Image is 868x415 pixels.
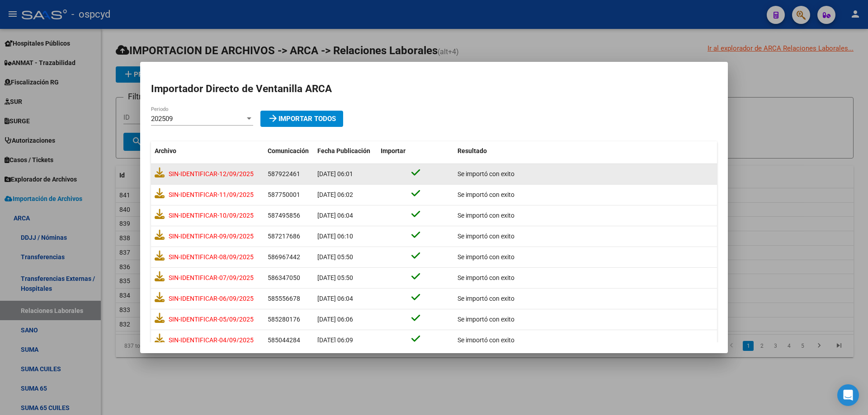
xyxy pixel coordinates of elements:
[169,274,254,281] span: SIN-IDENTIFICAR-07/09/2025
[317,233,353,240] span: [DATE] 06:10
[155,147,176,154] span: Archivo
[268,191,300,198] span: 587750001
[317,212,353,219] span: [DATE] 06:04
[317,274,353,281] span: [DATE] 05:50
[268,212,300,219] span: 587495856
[458,316,514,323] span: Se importó con exito
[169,212,254,219] span: SIN-IDENTIFICAR-10/09/2025
[268,253,300,261] span: 586967442
[169,191,254,198] span: SIN-IDENTIFICAR-11/09/2025
[458,295,514,302] span: Se importó con exito
[268,170,300,177] span: 587922461
[317,316,353,323] span: [DATE] 06:06
[268,115,336,123] span: Importar Todos
[377,141,454,161] datatable-header-cell: Importar
[458,191,514,198] span: Se importó con exito
[458,274,514,281] span: Se importó con exito
[381,147,406,154] span: Importar
[268,274,300,281] span: 586347050
[317,295,353,302] span: [DATE] 06:04
[268,147,309,154] span: Comunicación
[151,141,264,161] datatable-header-cell: Archivo
[458,336,514,344] span: Se importó con exito
[264,141,314,161] datatable-header-cell: Comunicación
[169,233,254,240] span: SIN-IDENTIFICAR-09/09/2025
[317,336,353,344] span: [DATE] 06:09
[458,170,514,177] span: Se importó con exito
[169,253,254,261] span: SIN-IDENTIFICAR-08/09/2025
[454,141,717,161] datatable-header-cell: Resultado
[317,191,353,198] span: [DATE] 06:02
[169,295,254,302] span: SIN-IDENTIFICAR-06/09/2025
[837,384,859,406] div: Open Intercom Messenger
[169,316,254,323] span: SIN-IDENTIFICAR-05/09/2025
[458,253,514,261] span: Se importó con exito
[151,115,173,123] span: 202509
[260,111,343,127] button: Importar Todos
[458,212,514,219] span: Se importó con exito
[317,147,370,154] span: Fecha Publicación
[317,253,353,261] span: [DATE] 05:50
[268,316,300,323] span: 585280176
[268,295,300,302] span: 585556678
[317,170,353,177] span: [DATE] 06:01
[268,336,300,344] span: 585044284
[268,233,300,240] span: 587217686
[458,147,487,154] span: Resultado
[268,113,278,124] mat-icon: arrow_forward
[169,170,254,177] span: SIN-IDENTIFICAR-12/09/2025
[314,141,377,161] datatable-header-cell: Fecha Publicación
[169,336,254,344] span: SIN-IDENTIFICAR-04/09/2025
[458,233,514,240] span: Se importó con exito
[151,81,717,97] h2: Importador Directo de Ventanilla ARCA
